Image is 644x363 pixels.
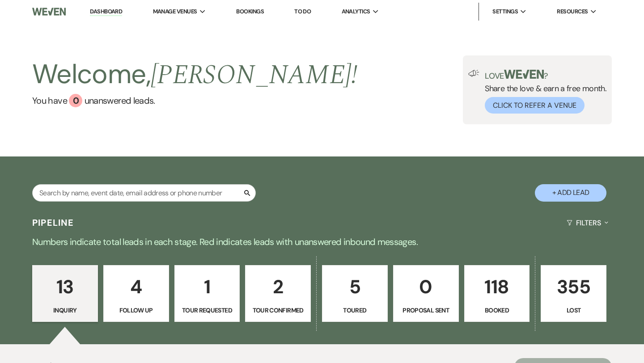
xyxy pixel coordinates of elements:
[103,265,169,322] a: 4Follow Up
[342,7,370,16] span: Analytics
[328,305,382,315] p: Toured
[399,305,453,315] p: Proposal Sent
[90,8,122,16] a: Dashboard
[535,184,606,202] button: + Add Lead
[492,7,518,16] span: Settings
[32,184,256,202] input: Search by name, event date, email address or phone number
[38,305,92,315] p: Inquiry
[328,272,382,302] p: 5
[485,97,585,114] button: Click to Refer a Venue
[151,55,357,96] span: [PERSON_NAME] !
[32,265,98,322] a: 13Inquiry
[174,265,240,322] a: 1Tour Requested
[479,70,606,114] div: Share the love & earn a free month.
[322,265,388,322] a: 5Toured
[32,2,66,21] img: Weven Logo
[485,70,606,80] p: Love ?
[251,305,305,315] p: Tour Confirmed
[32,55,357,94] h2: Welcome,
[236,8,264,15] a: Bookings
[153,7,197,16] span: Manage Venues
[109,272,163,302] p: 4
[468,70,479,77] img: loud-speaker-illustration.svg
[563,211,612,235] button: Filters
[69,94,82,107] div: 0
[245,265,311,322] a: 2Tour Confirmed
[32,94,357,107] a: You have 0 unanswered leads.
[393,265,459,322] a: 0Proposal Sent
[504,70,544,79] img: weven-logo-green.svg
[547,305,601,315] p: Lost
[557,7,588,16] span: Resources
[251,272,305,302] p: 2
[464,265,530,322] a: 118Booked
[38,272,92,302] p: 13
[470,305,524,315] p: Booked
[541,265,606,322] a: 355Lost
[399,272,453,302] p: 0
[547,272,601,302] p: 355
[32,216,74,229] h3: Pipeline
[180,305,234,315] p: Tour Requested
[470,272,524,302] p: 118
[294,8,311,15] a: To Do
[109,305,163,315] p: Follow Up
[180,272,234,302] p: 1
